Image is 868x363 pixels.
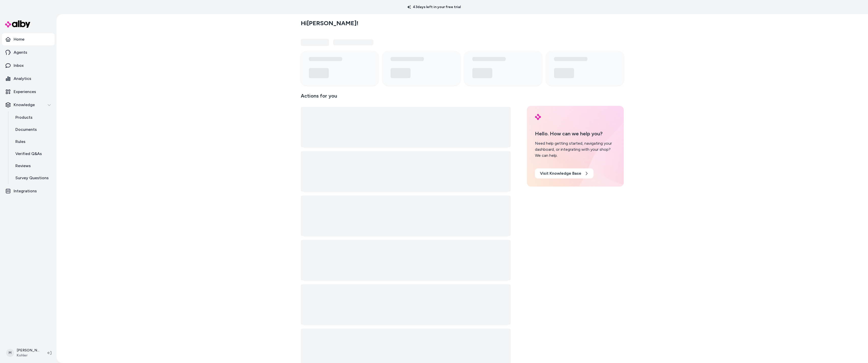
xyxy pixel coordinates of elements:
a: Verified Q&As [10,148,55,160]
p: Analytics [14,76,31,82]
img: alby Logo [535,114,541,120]
p: Knowledge [14,102,35,108]
a: Survey Questions [10,172,55,184]
a: Visit Knowledge Base [535,168,593,178]
h2: Hi [PERSON_NAME] ! [301,19,358,27]
p: 43 days left in your free trial [404,5,464,10]
p: [PERSON_NAME] [17,348,39,353]
img: alby Logo [5,20,30,28]
a: Experiences [2,86,55,98]
p: Reviews [15,163,31,169]
p: Agents [14,49,27,55]
p: Documents [15,127,37,133]
div: Need help getting started, navigating your dashboard, or integrating with your shop? We can help. [535,140,616,159]
a: Products [10,111,55,124]
span: M [6,349,14,357]
p: Integrations [14,188,37,194]
p: Experiences [14,89,36,95]
p: Verified Q&As [15,151,42,157]
p: Survey Questions [15,175,49,181]
span: Kohler [17,353,39,358]
p: Hello. How can we help you? [535,130,616,137]
a: Integrations [2,185,55,197]
a: Analytics [2,73,55,85]
a: Home [2,33,55,45]
a: Documents [10,124,55,136]
a: Rules [10,136,55,148]
p: Products [15,114,33,120]
p: Home [14,36,24,42]
a: Reviews [10,160,55,172]
p: Inbox [14,63,24,69]
p: Rules [15,139,25,145]
a: Inbox [2,59,55,72]
p: Actions for you [301,92,511,104]
button: M[PERSON_NAME]Kohler [3,345,43,361]
a: Agents [2,46,55,58]
button: Knowledge [2,99,55,111]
